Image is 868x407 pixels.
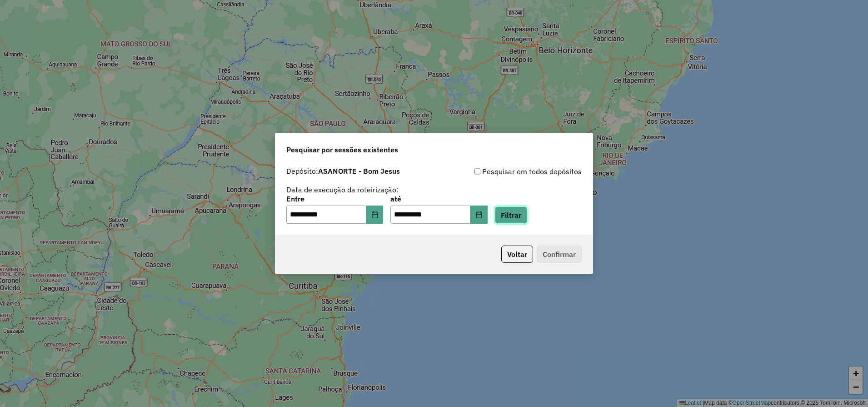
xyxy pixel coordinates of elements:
[366,206,384,224] button: Choose Date
[286,144,398,155] span: Pesquisar por sessões existentes
[495,206,527,224] button: Filtrar
[318,166,400,176] strong: ASANORTE - Bom Jesus
[470,206,488,224] button: Choose Date
[286,193,383,204] label: Entre
[286,166,400,176] label: Depósito:
[434,166,582,177] div: Pesquisar em todos depósitos
[390,193,487,204] label: até
[501,246,533,263] button: Voltar
[286,184,399,195] label: Data de execução da roteirização:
